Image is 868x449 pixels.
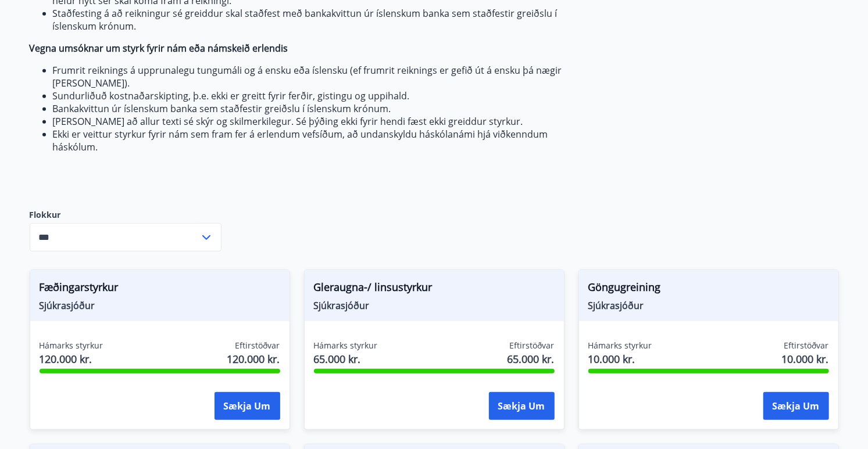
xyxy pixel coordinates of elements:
[40,351,103,367] span: 120.000 kr.
[30,209,222,221] label: Flokkur
[588,351,652,367] span: 10.000 kr.
[227,351,280,367] span: 120.000 kr.
[40,299,280,312] span: Sjúkrasjóður
[53,64,578,89] li: Frumrit reiknings á upprunalegu tungumáli og á ensku eða íslensku (ef frumrit reiknings er gefið ...
[314,340,378,351] span: Hámarks styrkur
[489,392,555,420] button: Sækja um
[782,351,829,367] span: 10.000 kr.
[215,392,280,420] button: Sækja um
[314,299,555,312] span: Sjúkrasjóður
[53,7,578,33] li: Staðfesting á að reikningur sé greiddur skal staðfest með bankakvittun úr íslenskum banka sem sta...
[53,102,578,115] li: Bankakvittun úr íslenskum banka sem staðfestir greiðslu í íslenskum krónum.
[53,115,578,128] li: [PERSON_NAME] að allur texti sé skýr og skilmerkilegur. Sé þýðing ekki fyrir hendi fæst ekki grei...
[40,340,103,351] span: Hámarks styrkur
[510,340,555,351] span: Eftirstöðvar
[235,340,280,351] span: Eftirstöðvar
[588,279,829,299] span: Göngugreining
[763,392,829,420] button: Sækja um
[314,279,555,299] span: Gleraugna-/ linsustyrkur
[40,279,280,299] span: Fæðingarstyrkur
[508,351,555,367] span: 65.000 kr.
[53,128,578,153] li: Ekki er veittur styrkur fyrir nám sem fram fer á erlendum vefsíðum, að undanskyldu háskólanámi hj...
[314,351,378,367] span: 65.000 kr.
[53,89,578,102] li: Sundurliðuð kostnaðarskipting, þ.e. ekki er greitt fyrir ferðir, gistingu og uppihald.
[784,340,829,351] span: Eftirstöðvar
[588,299,829,312] span: Sjúkrasjóður
[30,42,288,55] strong: Vegna umsóknar um styrk fyrir nám eða námskeið erlendis
[588,340,652,351] span: Hámarks styrkur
